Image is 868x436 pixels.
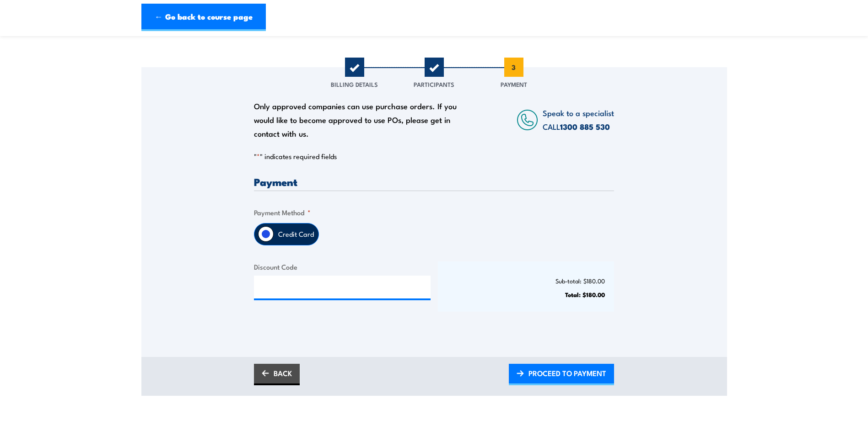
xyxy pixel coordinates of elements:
strong: Total: $180.00 [565,290,605,299]
a: ← Go back to course page [141,4,266,31]
div: Only approved companies can use purchase orders. If you would like to become approved to use POs,... [254,99,462,140]
h3: Payment [254,176,614,187]
span: 2 [425,58,444,77]
span: Payment [501,80,527,89]
span: Speak to a specialist CALL [543,107,614,132]
p: " " indicates required fields [254,152,614,161]
span: Participants [414,80,454,89]
span: 3 [504,58,523,77]
a: PROCEED TO PAYMENT [509,364,614,385]
label: Discount Code [254,261,431,272]
span: PROCEED TO PAYMENT [528,361,606,385]
legend: Payment Method [254,207,311,218]
span: Billing Details [331,80,378,89]
p: Sub-total: $180.00 [447,277,605,284]
a: BACK [254,364,300,385]
span: 1 [345,58,364,77]
a: 1300 885 530 [560,121,610,133]
label: Credit Card [274,223,318,245]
